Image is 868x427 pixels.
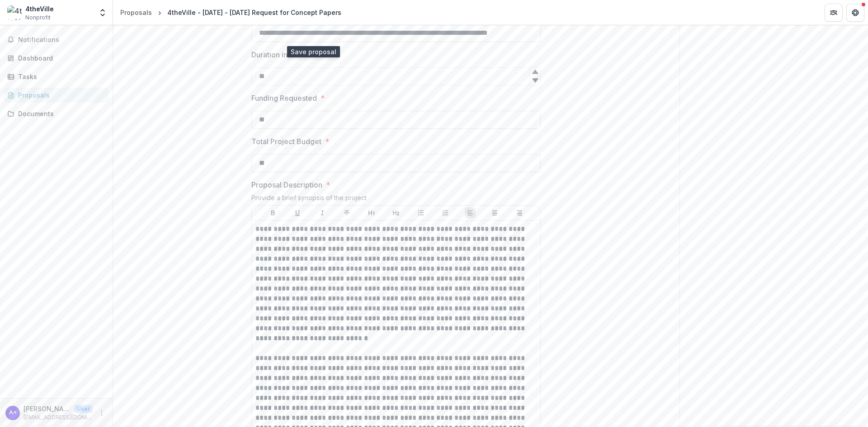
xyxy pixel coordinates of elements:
[74,405,93,413] p: User
[117,6,156,19] a: Proposals
[96,4,109,22] button: Open entity switcher
[4,51,109,66] a: Dashboard
[251,136,321,147] p: Total Project Budget
[251,49,314,60] p: Duration in Months
[7,5,22,20] img: 4theVille
[251,179,322,190] p: Proposal Description
[268,207,278,218] button: Bold
[292,207,303,218] button: Underline
[25,14,51,22] span: Nonprofit
[366,207,377,218] button: Heading 1
[167,8,341,17] div: 4theVille - [DATE] - [DATE] Request for Concept Papers
[251,194,541,205] div: Provide a brief synopsis of the project
[4,106,109,121] a: Documents
[4,88,109,103] a: Proposals
[18,72,102,81] div: Tasks
[251,93,317,103] p: Funding Requested
[18,53,102,63] div: Dashboard
[96,408,107,418] button: More
[391,207,401,218] button: Heading 2
[514,207,525,218] button: Align Right
[9,410,17,416] div: Aaron Williams <4thevillestl@gmail.com>
[415,207,426,218] button: Bullet List
[18,109,102,118] div: Documents
[120,8,152,17] div: Proposals
[341,207,352,218] button: Strike
[465,207,476,218] button: Align Left
[4,33,109,47] button: Notifications
[24,404,71,413] p: [PERSON_NAME] <[EMAIL_ADDRESS][DOMAIN_NAME]>
[117,6,345,19] nav: breadcrumb
[24,413,93,422] p: [EMAIL_ADDRESS][DOMAIN_NAME]
[489,207,500,218] button: Align Center
[25,4,54,14] div: 4theVille
[846,4,864,22] button: Get Help
[440,207,451,218] button: Ordered List
[18,36,105,44] span: Notifications
[18,90,102,100] div: Proposals
[4,69,109,84] a: Tasks
[825,4,843,22] button: Partners
[317,207,328,218] button: Italicize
